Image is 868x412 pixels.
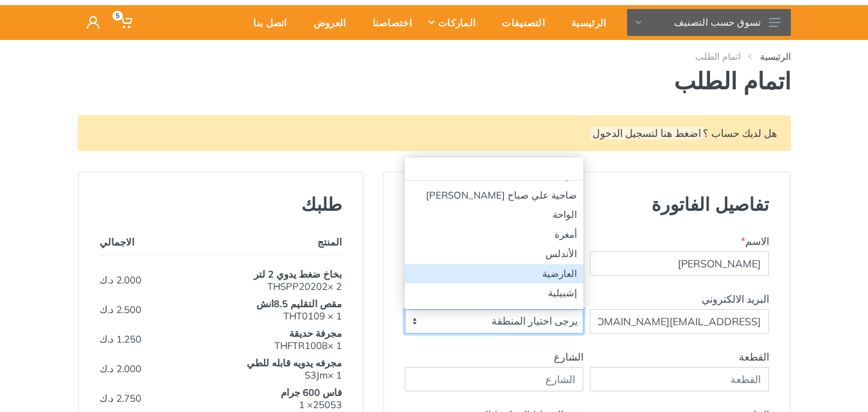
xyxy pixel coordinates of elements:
[78,115,791,151] div: هل لديك حساب ؟
[405,309,584,334] span: يرجى اختيار المنطقة
[405,225,584,245] li: أمغرة
[78,67,791,94] h1: اتمام الطلب
[247,357,342,369] span: مجرفه يدويه قابله للطي
[256,298,342,310] span: مقص التقليم 8.5انش
[554,349,583,364] label: الشارع
[627,9,791,36] button: تسوق حسب التصنيف
[421,9,484,36] div: الماركات
[190,233,342,255] th: المنتج
[100,392,190,404] div: 2.750 د.ك
[741,233,769,249] label: الاسم
[254,268,342,280] span: بخاخ ضغط يدوي 2 لتر
[405,244,584,264] li: الأندلس
[405,367,584,391] input: الشارع
[190,255,342,295] td: THSPP20202× 2
[554,5,615,40] a: الرئيسية
[355,9,421,36] div: اختصاصنا
[100,303,190,316] div: 2.500 د.ك
[236,9,296,36] div: اتصل بنا
[78,50,791,63] nav: breadcrumb
[289,327,342,339] span: مجرفة حديقة
[554,9,615,36] div: الرئيسية
[100,363,190,375] div: 2.000 د.ك
[100,193,342,215] h3: طلبك
[405,303,584,323] li: الزور
[112,11,123,21] span: 5
[590,251,769,276] input: الاسم
[484,9,554,36] div: التصنيفات
[405,283,584,303] li: إشبيلية
[590,127,703,139] a: اضغط هنا لتسجيل الدخول
[484,5,554,40] a: التصنيفات
[100,233,190,255] th: الاجمالي
[296,9,355,36] div: العروض
[760,50,791,63] a: الرئيسية
[100,333,190,345] div: 1.250 د.ك
[405,186,584,206] li: ضاحية علي صباح [PERSON_NAME]
[355,5,421,40] a: اختصاصنا
[739,349,769,364] label: القطعة
[296,5,355,40] a: العروض
[405,264,584,284] li: العارضية
[109,5,141,40] a: 5
[190,354,342,384] td: S3Jm× 1
[100,274,190,286] div: 2.000 د.ك
[702,291,769,307] label: البريد الالكتروني
[587,193,772,215] h3: تفاصيل الفاتورة
[190,295,342,325] td: THT0109 × 1
[405,205,584,225] li: الواحة
[590,309,769,334] input: البريد الالكتروني
[281,386,342,399] span: فاس 600 جرام
[405,310,583,333] span: يرجى اختيار المنطقة
[676,50,741,63] li: اتمام الطلب
[190,325,342,354] td: THFTR1008× 1
[590,367,769,391] input: القطعة
[236,5,296,40] a: اتصل بنا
